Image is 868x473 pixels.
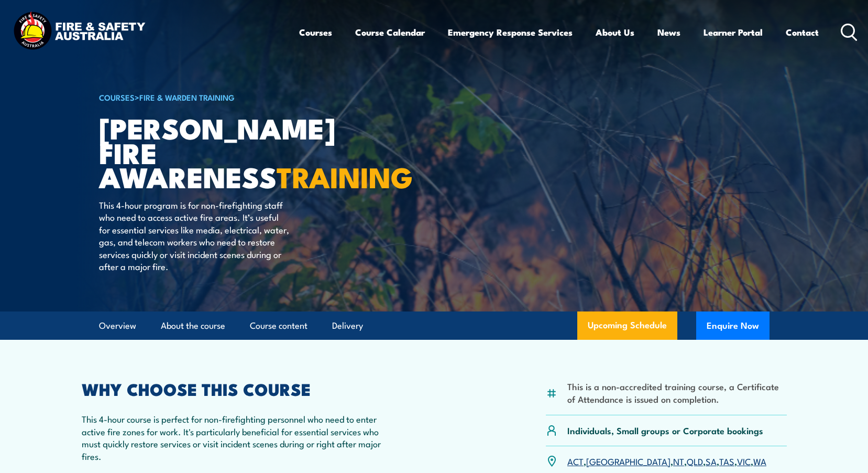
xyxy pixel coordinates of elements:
[161,312,225,340] a: About the course
[706,455,717,467] a: SA
[82,413,388,462] p: This 4-hour course is perfect for non-firefighting personnel who need to enter active fire zones ...
[577,311,677,340] a: Upcoming Schedule
[696,311,770,340] button: Enquire Now
[567,455,584,467] a: ACT
[250,312,307,340] a: Course content
[786,18,819,46] a: Contact
[448,18,573,46] a: Emergency Response Services
[719,455,734,467] a: TAS
[332,312,363,340] a: Delivery
[99,199,290,272] p: This 4-hour program is for non-firefighting staff who need to access active fire areas. It’s usef...
[99,91,358,103] h6: >
[99,91,135,103] a: COURSES
[355,18,425,46] a: Course Calendar
[704,18,763,46] a: Learner Portal
[673,455,684,467] a: NT
[299,18,332,46] a: Courses
[586,455,671,467] a: [GEOGRAPHIC_DATA]
[99,312,136,340] a: Overview
[82,381,388,396] h2: WHY CHOOSE THIS COURSE
[139,91,235,103] a: Fire & Warden Training
[567,424,763,436] p: Individuals, Small groups or Corporate bookings
[657,18,680,46] a: News
[277,154,413,198] strong: TRAINING
[753,455,766,467] a: WA
[687,455,703,467] a: QLD
[567,380,787,405] li: This is a non-accredited training course, a Certificate of Attendance is issued on completion.
[596,18,634,46] a: About Us
[99,115,358,189] h1: [PERSON_NAME] Fire Awareness
[567,455,766,467] p: , , , , , , ,
[737,455,751,467] a: VIC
